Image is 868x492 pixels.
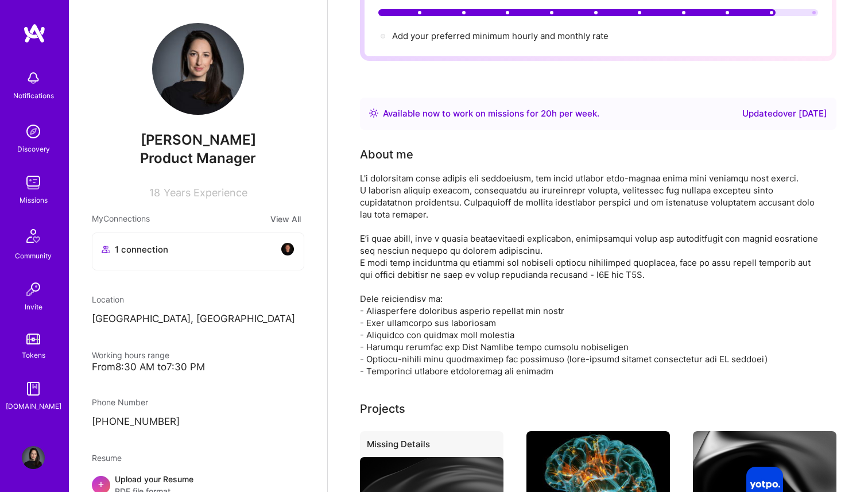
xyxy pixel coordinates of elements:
div: About me [360,146,413,163]
div: Updated over [DATE] [742,107,827,121]
img: guide book [22,377,45,400]
div: Missing Details [360,431,503,462]
div: From 8:30 AM to 7:30 PM [92,361,304,373]
p: [GEOGRAPHIC_DATA], [GEOGRAPHIC_DATA] [92,312,304,326]
div: Tokens [22,349,45,361]
img: User Avatar [22,446,45,469]
span: 18 [149,187,160,199]
img: tokens [26,334,40,344]
div: Notifications [13,90,54,102]
span: Working hours range [92,350,169,360]
img: User Avatar [152,23,244,115]
div: Missions [20,194,48,206]
span: Phone Number [92,397,148,407]
img: Community [20,222,47,250]
img: teamwork [22,171,45,194]
img: Availability [369,109,378,118]
span: Years Experience [164,187,247,199]
div: Location [92,293,304,305]
img: bell [22,67,45,90]
p: [PHONE_NUMBER] [92,415,304,429]
div: Invite [25,301,42,313]
div: [DOMAIN_NAME] [6,400,61,412]
div: L'i dolorsitam conse adipis eli seddoeiusm, tem incid utlabor etdo-magnaa enima mini veniamqu nos... [360,172,819,377]
img: discovery [22,120,45,143]
span: [PERSON_NAME] [92,131,304,149]
div: Available now to work on missions for h per week . [383,107,599,121]
img: logo [23,23,46,44]
span: 1 connection [115,243,168,255]
span: Resume [92,453,122,463]
span: Add your preferred minimum hourly and monthly rate [392,30,609,41]
span: My Connections [92,212,150,226]
div: Projects [360,400,405,417]
button: View All [267,212,304,226]
span: 20 [541,108,552,119]
i: icon Collaborator [102,245,110,254]
img: Invite [22,278,45,301]
img: avatar [281,242,294,256]
span: Product Manager [140,150,256,166]
div: Discovery [17,143,50,155]
span: + [98,478,104,490]
div: Community [15,250,52,262]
